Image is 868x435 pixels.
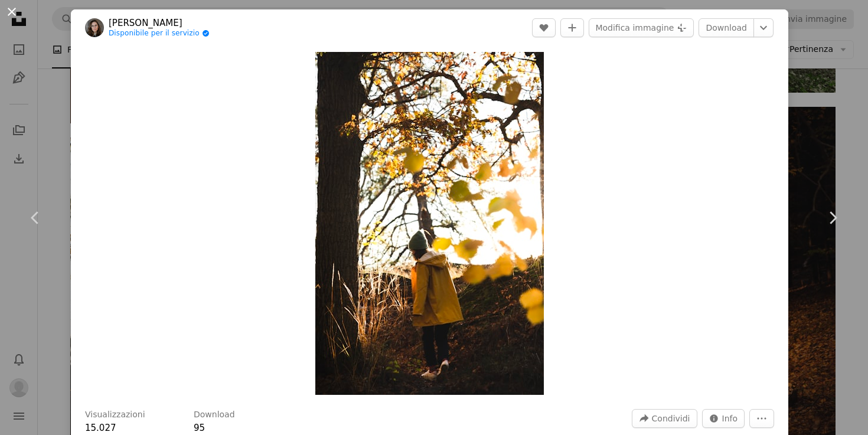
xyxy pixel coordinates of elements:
[753,18,774,37] button: Scegli le dimensioni del download
[194,423,205,433] span: 95
[315,52,544,395] button: Ingrandisci questa immagine
[632,409,697,428] button: Condividi questa immagine
[85,18,104,37] img: Vai al profilo di Lena Polishko
[109,17,210,29] a: [PERSON_NAME]
[560,18,584,37] button: Aggiungi alla Collezione
[702,409,745,428] button: Statistiche su questa immagine
[699,18,754,37] a: Download
[85,423,116,433] span: 15.027
[315,52,544,395] img: Una persona in un cappotto giallo che cammina attraverso una foresta
[749,409,774,428] button: Altre azioni
[532,18,556,37] button: Mi piace
[109,29,210,38] a: Disponibile per il servizio
[194,409,235,421] h3: Download
[589,18,694,37] button: Modifica immagine
[722,410,738,427] span: Info
[652,410,690,427] span: Condividi
[85,409,145,421] h3: Visualizzazioni
[797,161,868,274] a: Avanti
